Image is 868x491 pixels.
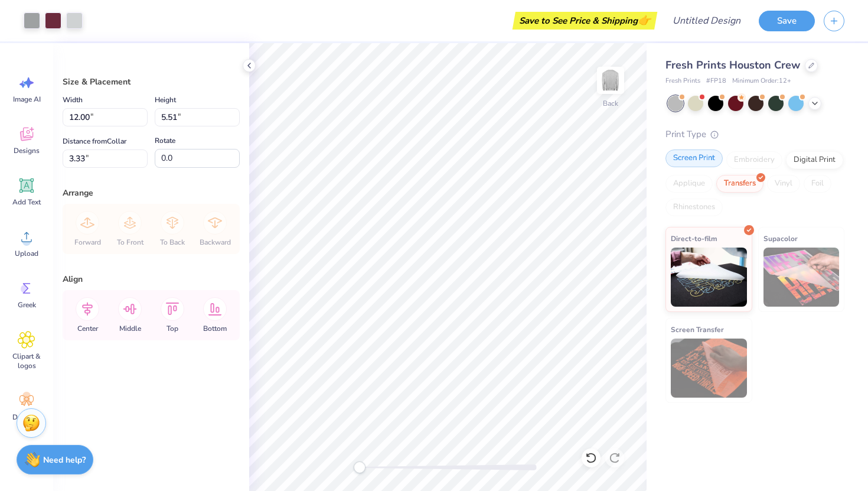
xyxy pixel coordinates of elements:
div: Back [603,98,618,109]
label: Height [155,93,176,107]
span: Designs [14,146,40,155]
div: Size & Placement [63,76,240,88]
label: Rotate [155,134,175,148]
span: Add Text [12,197,41,207]
label: Distance from Collar [63,134,126,148]
span: Minimum Order: 12 + [732,76,791,86]
span: Direct-to-film [671,232,717,245]
div: Rhinestones [665,199,723,216]
label: Width [63,93,83,107]
div: Align [63,273,240,285]
div: Foil [804,175,831,193]
div: Accessibility label [354,461,366,473]
span: Supacolor [763,232,798,245]
div: Screen Print [665,149,723,167]
span: Clipart & logos [7,352,46,370]
img: Back [599,69,622,92]
span: Middle [119,324,141,333]
img: Supacolor [763,248,840,307]
button: Save [759,11,815,31]
div: Vinyl [767,175,800,193]
span: Top [167,324,178,333]
span: Center [77,324,98,333]
div: Save to See Price & Shipping [515,12,654,30]
span: Greek [18,300,36,310]
span: Decorate [12,412,41,422]
img: Direct-to-film [671,248,747,307]
span: 👉 [638,13,651,27]
div: Print Type [665,128,844,141]
span: Upload [15,249,38,258]
div: Digital Print [786,151,843,169]
div: Embroidery [726,151,782,169]
span: Fresh Prints [665,76,700,86]
span: Bottom [203,324,227,333]
span: Screen Transfer [671,323,724,336]
strong: Need help? [43,454,86,466]
span: # FP18 [706,76,726,86]
input: Untitled Design [663,9,750,32]
div: Arrange [63,187,240,199]
span: Image AI [13,95,41,104]
div: Transfers [716,175,763,193]
img: Screen Transfer [671,339,747,398]
span: Fresh Prints Houston Crew [665,58,800,72]
div: Applique [665,175,713,193]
